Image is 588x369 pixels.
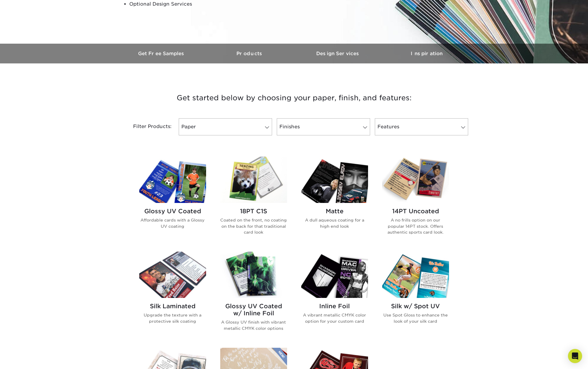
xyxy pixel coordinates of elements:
[301,252,368,341] a: Inline Foil Trading Cards Inline Foil A vibrant metallic CMYK color option for your custom card
[139,157,206,203] img: Glossy UV Coated Trading Cards
[139,252,206,298] img: Silk Laminated Trading Cards
[139,217,206,229] p: Affordable cards with a Glossy UV coating
[568,349,582,363] div: Open Intercom Messenger
[382,312,449,324] p: Use Spot Gloss to enhance the look of your silk card
[220,252,287,341] a: Glossy UV Coated w/ Inline Foil Trading Cards Glossy UV Coated w/ Inline Foil A Glossy UV finish ...
[382,157,449,245] a: 14PT Uncoated Trading Cards 14PT Uncoated A no frills option on our popular 14PT stock. Offers au...
[301,157,368,245] a: Matte Trading Cards Matte A dull aqueous coating for a high end look
[220,303,287,317] h2: Glossy UV Coated w/ Inline Foil
[122,85,466,111] h3: Get started below by choosing your paper, finish, and features:
[382,208,449,215] h2: 14PT Uncoated
[294,44,382,63] a: Design Services
[139,252,206,341] a: Silk Laminated Trading Cards Silk Laminated Upgrade the texture with a protective silk coating
[139,157,206,245] a: Glossy UV Coated Trading Cards Glossy UV Coated Affordable cards with a Glossy UV coating
[272,348,287,365] img: New Product
[117,44,206,63] a: Get Free Samples
[375,118,468,135] a: Features
[139,303,206,310] h2: Silk Laminated
[139,312,206,324] p: Upgrade the texture with a protective silk coating
[294,51,382,56] h3: Design Services
[382,51,471,56] h3: Inspiration
[301,157,368,203] img: Matte Trading Cards
[382,303,449,310] h2: Silk w/ Spot UV
[139,208,206,215] h2: Glossy UV Coated
[206,51,294,56] h3: Products
[277,118,370,135] a: Finishes
[179,118,272,135] a: Paper
[382,157,449,203] img: 14PT Uncoated Trading Cards
[117,118,176,135] div: Filter Products:
[382,252,449,341] a: Silk w/ Spot UV Trading Cards Silk w/ Spot UV Use Spot Gloss to enhance the look of your silk card
[206,44,294,63] a: Products
[220,217,287,235] p: Coated on the front, no coating on the back for that traditional card look
[382,252,449,298] img: Silk w/ Spot UV Trading Cards
[382,217,449,235] p: A no frills option on our popular 14PT stock. Offers authentic sports card look.
[301,252,368,298] img: Inline Foil Trading Cards
[382,44,471,63] a: Inspiration
[117,51,206,56] h3: Get Free Samples
[220,319,287,331] p: A Glossy UV finish with vibrant metallic CMYK color options
[220,157,287,203] img: 18PT C1S Trading Cards
[220,157,287,245] a: 18PT C1S Trading Cards 18PT C1S Coated on the front, no coating on the back for that traditional ...
[220,252,287,298] img: Glossy UV Coated w/ Inline Foil Trading Cards
[301,208,368,215] h2: Matte
[301,312,368,324] p: A vibrant metallic CMYK color option for your custom card
[1,351,50,367] iframe: Google Customer Reviews
[301,217,368,229] p: A dull aqueous coating for a high end look
[220,208,287,215] h2: 18PT C1S
[301,303,368,310] h2: Inline Foil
